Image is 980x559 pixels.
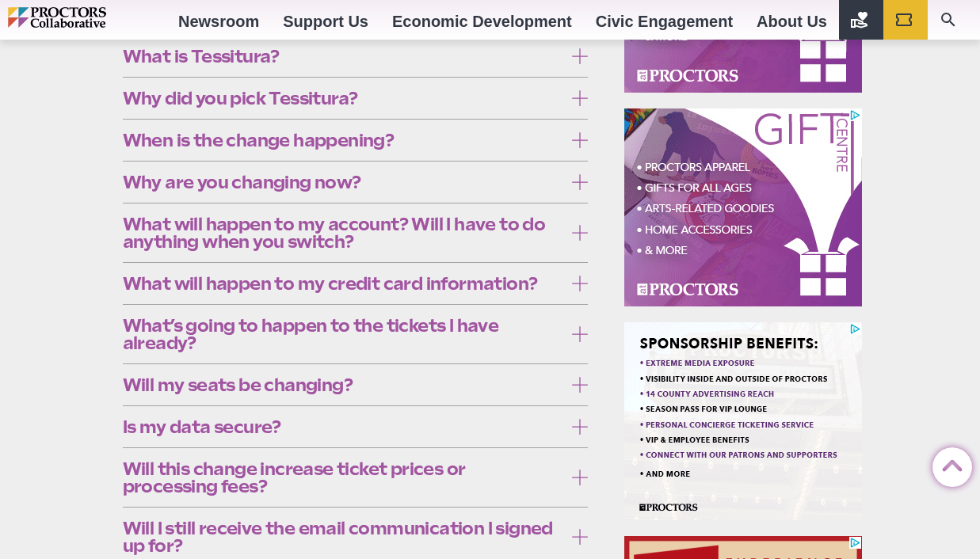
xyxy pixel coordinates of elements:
span: What’s going to happen to the tickets I have already? [123,317,564,352]
iframe: Advertisement [624,322,862,520]
a: Back to Top [932,448,964,480]
span: What will happen to my account? Will I have to do anything when you switch? [123,215,564,250]
iframe: Advertisement [624,108,862,306]
span: Why did you pick Tessitura? [123,89,564,107]
span: Is my data secure? [123,418,564,435]
span: Why are you changing now? [123,173,564,191]
span: Will I still receive the email communication I signed up for? [123,519,564,554]
span: What will happen to my credit card information? [123,275,564,292]
span: Will this change increase ticket prices or processing fees? [123,460,564,495]
span: What is Tessitura? [123,48,564,65]
img: Proctors logo [8,7,166,29]
span: When is the change happening? [123,131,564,149]
span: Will my seats be changing? [123,376,564,394]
